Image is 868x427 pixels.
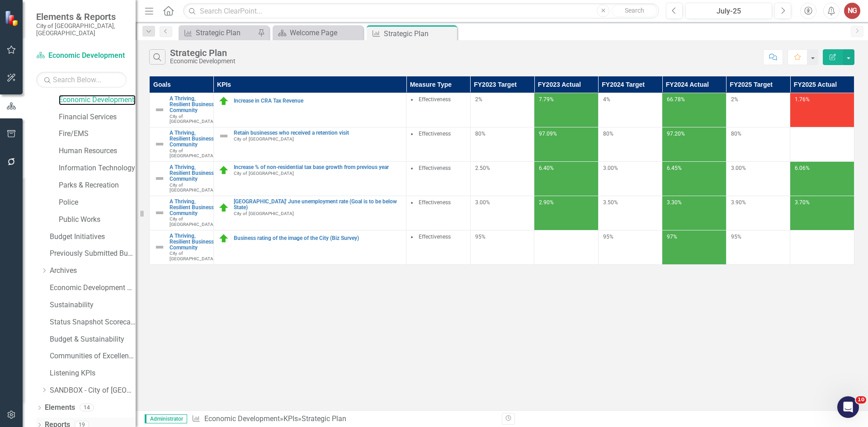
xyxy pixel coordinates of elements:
[406,196,471,230] td: Double-Click to Edit
[603,96,610,103] span: 4%
[36,22,127,37] small: City of [GEOGRAPHIC_DATA], [GEOGRAPHIC_DATA]
[154,139,165,150] img: Not Defined
[213,127,406,161] td: Double-Click to Edit Right Click for Context Menu
[539,131,557,137] span: 97.09%
[50,317,136,328] a: Status Snapshot Scorecard
[384,28,455,39] div: Strategic Plan
[844,3,860,19] button: NG
[154,207,165,218] img: Not Defined
[419,199,451,206] span: Effectiveness
[234,171,294,176] span: City of [GEOGRAPHIC_DATA]
[475,199,490,206] span: 3.00%
[154,173,165,184] img: Not Defined
[856,396,866,404] span: 10
[290,27,361,38] div: Welcome Page
[50,368,136,379] a: Listening KPIs
[170,114,215,124] span: City of [GEOGRAPHIC_DATA]
[419,96,451,103] span: Effectiveness
[59,129,136,139] a: Fire/EMS
[234,98,402,104] a: Increase in CRA Tax Revenue
[731,96,738,103] span: 2%
[59,146,136,156] a: Human Resources
[59,112,136,122] a: Financial Services
[419,234,451,240] span: Effectiveness
[50,283,136,293] a: Economic Development Office
[406,230,471,264] td: Double-Click to Edit
[50,385,136,396] a: SANDBOX - City of [GEOGRAPHIC_DATA]
[795,165,810,171] span: 6.06%
[218,202,229,213] img: On Target
[170,216,215,226] span: City of [GEOGRAPHIC_DATA]
[667,96,685,103] span: 66.78%
[731,199,746,206] span: 3.90%
[36,51,127,61] a: Economic Development
[234,211,294,216] span: City of [GEOGRAPHIC_DATA]
[59,197,136,208] a: Police
[50,300,136,310] a: Sustainability
[50,249,136,259] a: Previously Submitted Budget Initiatives
[181,27,255,38] a: Strategic Plan
[283,414,298,423] a: KPIs
[234,235,402,241] a: Business rating of the image of the City (Biz Survey)
[59,95,136,105] a: Economic Development
[475,165,490,171] span: 2.50%
[170,148,215,158] span: City of [GEOGRAPHIC_DATA]
[603,199,618,206] span: 3.50%
[667,199,682,206] span: 3.30%
[731,165,746,171] span: 3.00%
[667,165,682,171] span: 6.45%
[45,403,75,413] a: Elements
[689,6,769,17] div: July-25
[150,230,214,264] td: Double-Click to Edit Right Click for Context Menu
[795,96,810,103] span: 1.76%
[603,131,613,137] span: 80%
[603,165,618,171] span: 3.00%
[218,96,229,107] img: On Target
[731,131,741,137] span: 80%
[667,234,677,240] span: 97%
[80,404,94,412] div: 14
[150,196,214,230] td: Double-Click to Edit Right Click for Context Menu
[59,180,136,191] a: Parks & Recreation
[204,414,280,423] a: Economic Development
[406,161,471,196] td: Double-Click to Edit
[625,7,644,14] span: Search
[192,414,495,424] div: » »
[196,27,255,38] div: Strategic Plan
[539,96,554,103] span: 7.79%
[685,3,772,19] button: July-25
[150,161,214,196] td: Double-Click to Edit Right Click for Context Menu
[170,199,215,217] a: A Thriving, Resilient Business Community
[419,165,451,171] span: Effectiveness
[154,104,165,115] img: Not Defined
[406,93,471,127] td: Double-Click to Edit
[795,199,810,206] span: 3.70%
[170,164,215,183] a: A Thriving, Resilient Business Community
[183,3,659,19] input: Search ClearPoint...
[234,164,402,170] a: Increase % of non-residential tax base growth from previous year
[145,414,187,423] span: Administrator
[667,131,685,137] span: 97.20%
[170,130,215,148] a: A Thriving, Resilient Business Community
[154,242,165,253] img: Not Defined
[36,72,127,88] input: Search Below...
[170,233,215,251] a: A Thriving, Resilient Business Community
[234,199,402,211] a: [GEOGRAPHIC_DATA]' June unemployment rate (Goal is to be below State)
[275,27,361,38] a: Welcome Page
[475,131,486,137] span: 80%
[59,215,136,225] a: Public Works
[50,232,136,242] a: Budget Initiatives
[475,234,486,240] span: 95%
[36,11,127,22] span: Elements & Reports
[50,266,136,276] a: Archives
[170,251,215,261] span: City of [GEOGRAPHIC_DATA]
[218,131,229,141] img: Not Defined
[150,127,214,161] td: Double-Click to Edit Right Click for Context Menu
[170,48,236,58] div: Strategic Plan
[50,351,136,361] a: Communities of Excellence
[539,165,554,171] span: 6.40%
[603,234,613,240] span: 95%
[170,96,215,114] a: A Thriving, Resilient Business Community
[302,414,346,423] div: Strategic Plan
